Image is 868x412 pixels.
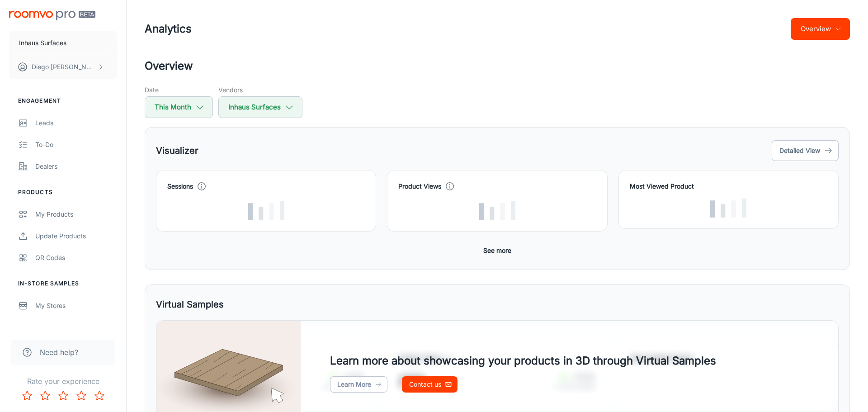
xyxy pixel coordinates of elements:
button: Inhaus Surfaces [9,31,117,55]
h4: Product Views [398,181,441,191]
div: To-do [35,140,117,150]
button: Rate 1 star [18,387,36,405]
h5: Date [145,85,213,95]
p: Diego [PERSON_NAME] [32,62,95,72]
div: Leads [35,118,117,128]
h2: Overview [145,58,850,74]
h5: Visualizer [156,144,198,157]
div: Dealers [35,161,117,171]
img: Loading [479,201,515,220]
button: Overview [791,18,850,40]
img: Roomvo PRO Beta [9,11,95,20]
h5: Virtual Samples [156,298,224,311]
button: This Month [145,96,213,118]
div: QR Codes [35,253,117,263]
span: Need help? [40,347,78,358]
button: Inhaus Surfaces [218,96,302,118]
button: Rate 3 star [54,387,72,405]
button: See more [480,242,515,259]
a: Learn More [330,376,387,393]
div: Update Products [35,231,117,241]
h4: Most Viewed Product [630,181,827,191]
h1: Analytics [145,21,192,37]
h5: Vendors [218,85,302,95]
h4: Sessions [167,181,193,191]
button: Rate 4 star [72,387,90,405]
h4: Learn more about showcasing your products in 3D through Virtual Samples [330,353,716,369]
button: Diego [PERSON_NAME] [9,55,117,79]
button: Rate 5 star [90,387,108,405]
img: Loading [710,199,746,218]
a: Contact us [402,376,458,393]
div: My Products [35,209,117,219]
div: My Stores [35,301,117,311]
img: Loading [248,201,284,220]
p: Rate your experience [7,376,119,387]
button: Detailed View [772,140,839,161]
button: Rate 2 star [36,387,54,405]
p: Inhaus Surfaces [19,38,66,48]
